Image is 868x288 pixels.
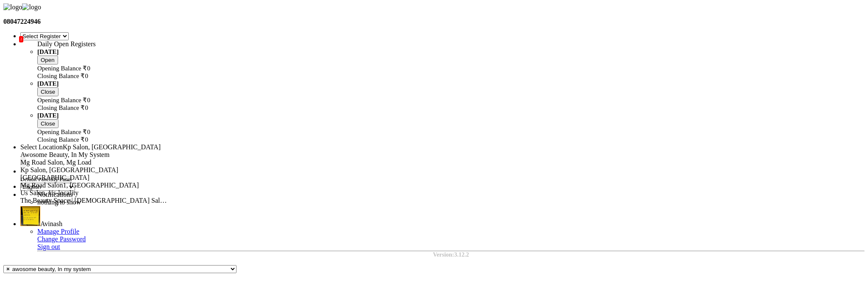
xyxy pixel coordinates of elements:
div: Opening Balance ₹0 [37,64,249,72]
span: Mg Road Salon, Mg Load [20,159,92,166]
img: logo [22,3,41,11]
button: Close [37,119,58,128]
div: Closing Balance ₹0 [37,136,249,143]
a: Change Password [37,235,86,243]
button: Open [37,56,58,64]
span: The Beauty Space | [DEMOGRAPHIC_DATA] Salon & Parlour, [GEOGRAPHIC_DATA] [20,197,268,204]
button: Close [37,87,58,96]
span: 2 [19,36,23,42]
div: Opening Balance ₹0 [37,96,249,104]
img: Avinash [20,206,40,226]
div: Daily Open Registers [37,40,249,48]
div: [DATE] [37,80,249,87]
span: Kp Salon, [GEOGRAPHIC_DATA] [20,166,118,173]
span: [GEOGRAPHIC_DATA] [20,174,89,181]
span: Us Salon, Us-locality [20,189,78,196]
div: [DATE] [37,48,249,56]
img: logo [3,3,22,11]
a: Sign out [37,243,60,250]
ng-dropdown-panel: Options list [20,151,169,204]
a: Manage Profile [37,228,79,235]
div: Closing Balance ₹0 [37,72,249,80]
span: Mg Road Salon1, [GEOGRAPHIC_DATA] [20,182,139,189]
div: Version:3.12.2 [37,252,865,258]
div: Closing Balance ₹0 [37,104,249,112]
div: Opening Balance ₹0 [37,128,249,136]
b: 08047224946 [3,18,41,25]
span: Awosome Beauty, In My System [20,151,109,158]
span: Avinash [40,220,62,227]
div: [DATE] [37,112,249,119]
